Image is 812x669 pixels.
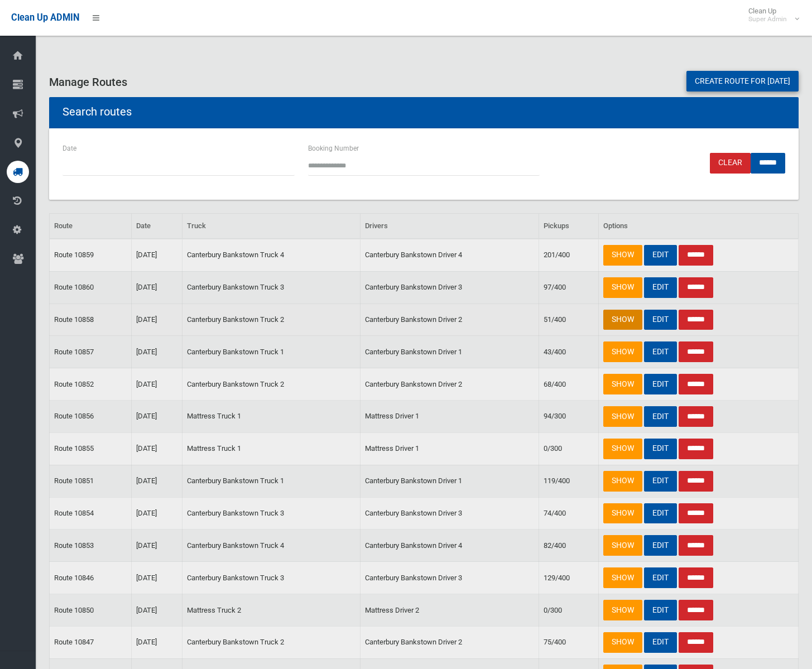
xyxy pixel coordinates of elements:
th: Options [598,213,798,239]
h3: Manage Routes [49,76,799,88]
td: Route 10854 [50,497,132,530]
td: Canterbury Bankstown Truck 2 [182,626,361,658]
td: [DATE] [132,401,182,433]
td: Route 10847 [50,626,132,658]
td: Route 10853 [50,530,132,562]
td: Canterbury Bankstown Driver 1 [361,336,539,368]
td: Route 10857 [50,336,132,368]
a: EDIT [644,341,677,362]
td: [DATE] [132,530,182,562]
td: Route 10852 [50,368,132,401]
small: Super Admin [748,15,787,23]
td: [DATE] [132,336,182,368]
td: Canterbury Bankstown Truck 3 [182,562,361,594]
td: Route 10850 [50,594,132,627]
label: Date [63,142,76,155]
td: Route 10851 [50,465,132,497]
td: 0/300 [539,594,598,627]
td: Canterbury Bankstown Driver 4 [361,530,539,562]
td: [DATE] [132,497,182,530]
td: Canterbury Bankstown Truck 2 [182,304,361,336]
a: SHOW [603,406,642,427]
td: Route 10859 [50,239,132,271]
th: Date [132,213,182,239]
td: Route 10858 [50,304,132,336]
td: Canterbury Bankstown Truck 1 [182,465,361,497]
td: 129/400 [539,562,598,594]
td: [DATE] [132,368,182,401]
td: [DATE] [132,626,182,658]
th: Truck [182,213,361,239]
th: Route [50,213,132,239]
td: Canterbury Bankstown Truck 3 [182,271,361,304]
a: SHOW [603,600,642,620]
a: Create route for [DATE] [686,71,799,92]
td: Canterbury Bankstown Truck 1 [182,336,361,368]
td: [DATE] [132,304,182,336]
a: EDIT [644,471,677,492]
td: [DATE] [132,239,182,271]
a: EDIT [644,277,677,298]
td: Route 10856 [50,401,132,433]
td: 97/400 [539,271,598,304]
td: Canterbury Bankstown Driver 3 [361,271,539,304]
td: 82/400 [539,530,598,562]
span: Clean Up ADMIN [11,12,79,23]
td: Mattress Truck 1 [182,432,361,465]
a: SHOW [603,535,642,556]
a: SHOW [603,277,642,298]
a: EDIT [644,374,677,394]
label: Booking Number [308,142,359,155]
a: EDIT [644,245,677,266]
td: [DATE] [132,432,182,465]
a: EDIT [644,600,677,620]
td: Route 10860 [50,271,132,304]
a: SHOW [603,374,642,394]
td: [DATE] [132,271,182,304]
header: Search routes [49,101,145,123]
th: Drivers [361,213,539,239]
td: Route 10846 [50,562,132,594]
td: 94/300 [539,401,598,433]
a: Clear [710,153,751,174]
td: Canterbury Bankstown Driver 3 [361,562,539,594]
a: SHOW [603,245,642,266]
a: SHOW [603,310,642,330]
td: 43/400 [539,336,598,368]
td: Canterbury Bankstown Driver 2 [361,368,539,401]
td: 0/300 [539,432,598,465]
td: 201/400 [539,239,598,271]
a: SHOW [603,632,642,653]
a: EDIT [644,439,677,459]
th: Pickups [539,213,598,239]
td: Canterbury Bankstown Truck 4 [182,530,361,562]
a: SHOW [603,341,642,362]
td: 51/400 [539,304,598,336]
span: Clean Up [743,7,798,23]
td: [DATE] [132,562,182,594]
td: Canterbury Bankstown Driver 3 [361,497,539,530]
td: Mattress Truck 1 [182,401,361,433]
a: SHOW [603,439,642,459]
a: SHOW [603,471,642,492]
td: Canterbury Bankstown Truck 2 [182,368,361,401]
td: 119/400 [539,465,598,497]
td: Canterbury Bankstown Driver 2 [361,304,539,336]
a: EDIT [644,535,677,556]
td: 74/400 [539,497,598,530]
a: EDIT [644,503,677,524]
a: EDIT [644,310,677,330]
td: [DATE] [132,465,182,497]
td: Canterbury Bankstown Driver 1 [361,465,539,497]
td: Route 10855 [50,432,132,465]
td: Mattress Driver 2 [361,594,539,627]
a: SHOW [603,567,642,588]
a: EDIT [644,567,677,588]
td: Canterbury Bankstown Driver 2 [361,626,539,658]
td: Mattress Truck 2 [182,594,361,627]
td: Canterbury Bankstown Truck 3 [182,497,361,530]
a: EDIT [644,406,677,427]
td: 68/400 [539,368,598,401]
td: Mattress Driver 1 [361,432,539,465]
td: 75/400 [539,626,598,658]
